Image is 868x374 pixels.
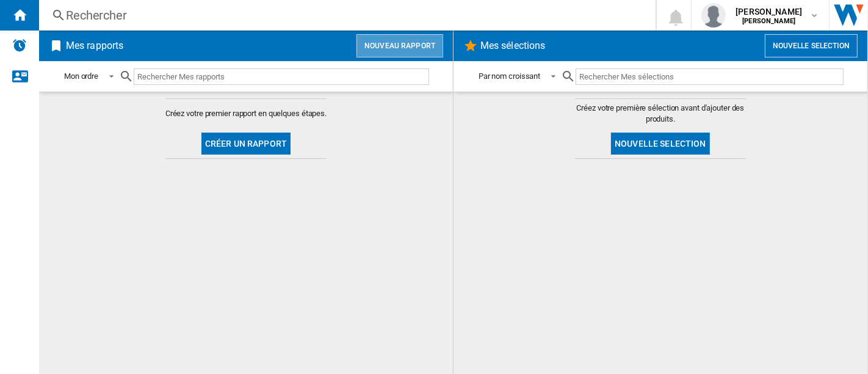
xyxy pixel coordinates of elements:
[66,7,624,24] div: Rechercher
[765,34,858,57] button: Nouvelle selection
[63,34,126,57] h2: Mes rapports
[576,68,844,85] input: Rechercher Mes sélections
[165,108,327,119] span: Créez votre premier rapport en quelques étapes.
[201,133,291,155] button: Créer un rapport
[479,71,540,81] div: Par nom croissant
[12,38,27,53] img: alerts-logo.svg
[701,3,726,28] img: profile.jpg
[134,68,429,85] input: Rechercher Mes rapports
[736,5,802,18] span: [PERSON_NAME]
[478,34,548,57] h2: Mes sélections
[575,103,746,125] span: Créez votre première sélection avant d'ajouter des produits.
[611,133,710,155] button: Nouvelle selection
[64,71,98,81] div: Mon ordre
[356,34,443,57] button: Nouveau rapport
[742,17,795,25] b: [PERSON_NAME]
